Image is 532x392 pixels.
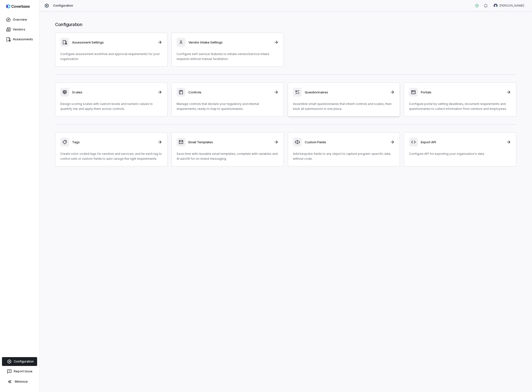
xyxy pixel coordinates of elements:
[404,132,516,166] a: Export APIConfigure API for exporting your organization's data.
[188,90,271,94] h3: Controls
[15,380,28,384] span: Minimize
[2,377,37,387] button: Minimize
[60,151,162,161] p: Create color-coded tags for vendors and services, and tie each tag to control sets or custom fiel...
[55,33,167,67] a: Assessment SettingsConfigure assessment workflow and approval requirements for your organization.
[288,83,400,116] a: QuestionnairesAssemble smart questionnaires that inherit controls and scales, then track all subm...
[72,90,154,94] h3: Scales
[293,102,395,111] p: Assemble smart questionnaires that inherit controls and scales, then track all submissions in one...
[409,102,511,111] p: Configure portal by setting deadlines, document requirements and questionnaires to collect inform...
[13,18,27,22] span: Overview
[421,90,503,94] h3: Portals
[305,90,387,94] h3: Questionnaires
[188,40,271,44] h3: Vendor Intake Settings
[1,25,38,34] a: Vendors
[177,102,279,111] p: Manage controls that declare your regulatory and internal requirements, ready to map to questionn...
[72,140,154,144] h3: Tags
[409,151,511,156] p: Configure API for exporting your organization's data.
[55,132,167,166] a: TagsCreate color-coded tags for vendors and services, and tie each tag to control sets or custom ...
[13,37,33,41] span: Assessments
[177,151,279,161] p: Save time with reusable email templates, complete with variables and AI autofill for on-brand mes...
[188,140,271,144] h3: Email Templates
[14,360,34,363] span: Configuration
[2,357,37,366] a: Configuration
[305,140,387,144] h3: Custom Fields
[288,132,400,166] a: Custom FieldsAdd bespoke fields to any object to capture program-specific data without code.
[171,83,284,116] a: ControlsManage controls that declare your regulatory and internal requirements, ready to map to q...
[53,4,73,8] span: Configuration
[500,4,524,8] span: [PERSON_NAME]
[177,52,279,61] p: Configure self-service features to initiate vendor/service intake requests without manual facilit...
[1,15,38,24] a: Overview
[171,33,284,67] a: Vendor Intake SettingsConfigure self-service features to initiate vendor/service intake requests ...
[421,140,503,144] h3: Export API
[491,2,527,9] button: Neil Kelly avatar[PERSON_NAME]
[60,52,162,61] p: Configure assessment workflow and approval requirements for your organization.
[171,132,284,166] a: Email TemplatesSave time with reusable email templates, complete with variables and AI autofill f...
[494,4,498,8] img: Neil Kelly avatar
[55,21,516,28] h1: Configuration
[14,369,32,373] span: Report Issue
[1,35,38,44] a: Assessments
[13,28,25,31] span: Vendors
[60,102,162,111] p: Design scoring scales with custom levels and numeric values to quantify risk and apply them acros...
[6,4,30,9] img: logo-D7KZi-bG.svg
[404,83,516,116] a: PortalsConfigure portal by setting deadlines, document requirements and questionnaires to collect...
[55,83,167,116] a: ScalesDesign scoring scales with custom levels and numeric values to quantify risk and apply them...
[293,151,395,161] p: Add bespoke fields to any object to capture program-specific data without code.
[2,367,37,376] button: Report Issue
[72,40,154,44] h3: Assessment Settings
